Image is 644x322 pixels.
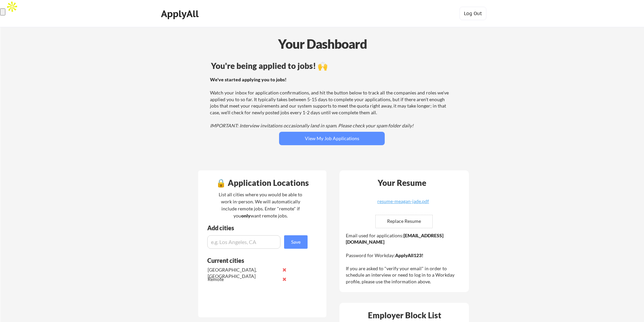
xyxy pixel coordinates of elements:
[369,179,435,187] div: Your Resume
[241,213,251,218] strong: only
[363,199,443,209] a: resume-meagan-jade.pdf
[279,132,385,145] button: View My Job Applications
[210,76,452,129] div: Watch your inbox for application confirmations, and hit the button below to track all the compani...
[210,77,286,82] strong: We've started applying you to jobs!
[210,123,414,128] em: IMPORTANT: Interview invitations occasionally land in spam. Please check your spam folder daily!
[1,34,644,53] div: Your Dashboard
[161,8,201,19] div: ApplyAll
[207,235,280,249] input: e.g. Los Angeles, CA
[346,232,464,285] div: Email used for applications: Password for Workday: If you are asked to "verify your email" in ord...
[208,267,278,280] div: [GEOGRAPHIC_DATA], [GEOGRAPHIC_DATA]
[363,199,443,204] div: resume-meagan-jade.pdf
[214,191,307,219] div: List all cities where you would be able to work in-person. We will automatically include remote j...
[346,233,443,245] strong: [EMAIL_ADDRESS][DOMAIN_NAME]
[284,235,308,249] button: Save
[395,252,423,258] strong: ApplyAll123!
[200,179,325,187] div: 🔒 Application Locations
[211,62,453,70] div: You're being applied to jobs! 🙌
[207,257,300,264] div: Current cities
[208,276,278,283] div: Remote
[342,311,467,319] div: Employer Block List
[207,225,309,231] div: Add cities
